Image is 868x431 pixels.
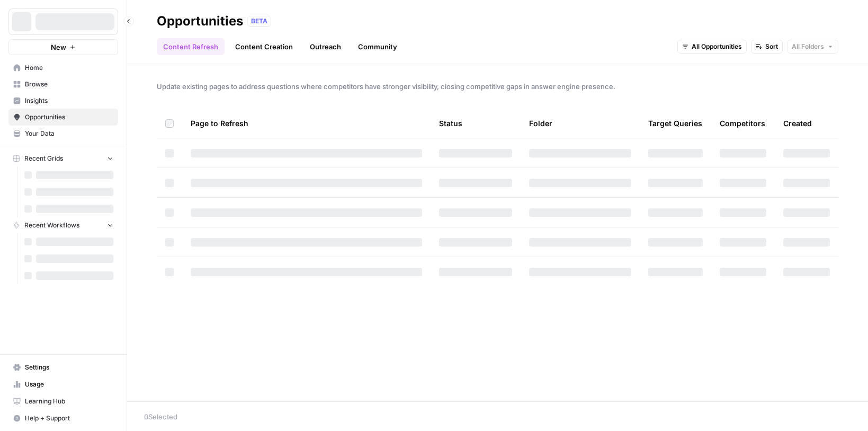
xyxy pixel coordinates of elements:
[529,109,552,138] div: Folder
[787,40,838,54] button: All Folders
[439,109,462,138] div: Status
[720,109,765,138] div: Competitors
[8,39,118,55] button: New
[247,16,271,27] div: BETA
[8,217,118,233] button: Recent Workflows
[25,129,113,138] span: Your Data
[8,59,118,76] a: Home
[8,92,118,109] a: Insights
[25,397,113,406] span: Learning Hub
[8,359,118,376] a: Settings
[648,109,702,138] div: Target Queries
[692,42,742,51] span: All Opportunities
[25,63,113,73] span: Home
[303,38,347,55] a: Outreach
[191,109,422,138] div: Page to Refresh
[25,96,113,105] span: Insights
[783,109,812,138] div: Created
[8,109,118,126] a: Opportunities
[792,42,824,51] span: All Folders
[8,393,118,410] a: Learning Hub
[25,112,113,122] span: Opportunities
[25,414,113,423] span: Help + Support
[25,363,113,372] span: Settings
[144,411,851,422] div: 0 Selected
[51,42,66,52] span: New
[8,76,118,93] a: Browse
[25,380,113,389] span: Usage
[352,38,404,55] a: Community
[765,42,778,51] span: Sort
[25,80,113,89] span: Browse
[8,151,118,166] button: Recent Grids
[157,81,838,92] span: Update existing pages to address questions where competitors have stronger visibility, closing co...
[24,221,79,230] span: Recent Workflows
[229,38,299,55] a: Content Creation
[8,125,118,142] a: Your Data
[8,410,118,427] button: Help + Support
[677,40,747,54] button: All Opportunities
[8,376,118,393] a: Usage
[157,38,225,55] a: Content Refresh
[751,40,783,54] button: Sort
[24,154,63,163] span: Recent Grids
[157,13,243,30] div: Opportunities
